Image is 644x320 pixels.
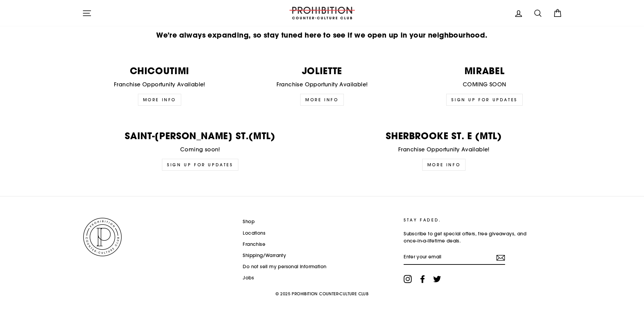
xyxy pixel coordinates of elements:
p: STAY FADED. [404,217,537,223]
p: JOLIETTE [244,66,400,75]
a: MORE INFO [138,94,181,106]
img: PROHIBITION COUNTER-CULTURE CLUB [288,7,356,19]
p: COMING SOON [407,80,562,89]
p: Chicoutimi [82,66,237,75]
a: More Info [422,159,466,171]
a: Jobs [243,273,254,283]
p: MIRABEL [407,66,562,75]
p: Sherbrooke st. E (mtl) [326,131,562,140]
a: More Info [300,94,343,106]
input: Enter your email [404,250,505,265]
p: Subscribe to get special offers, free giveaways, and once-in-a-lifetime deals. [404,230,537,245]
a: Franchise [243,239,265,250]
a: Shipping/Warranty [243,251,286,261]
p: Franchise Opportunity Available! [326,145,562,154]
p: Franchise Opportunity Available! [82,80,237,89]
p: © 2025 PROHIBITION COUNTER-CULTURE CLUB [82,288,562,300]
a: Locations [243,228,265,238]
a: SIGN UP FOR UPDATES [446,94,522,106]
p: Franchise Opportunity Available! [244,80,400,89]
strong: We're always expanding, so stay tuned here to see if we open up in your neighbourhood. [156,30,487,40]
a: Do not sell my personal information [243,262,326,272]
a: Sign up for updates [162,159,238,171]
img: PROHIBITION COUNTER-CULTURE CLUB [82,217,123,257]
a: Shop [243,217,255,227]
p: Coming soon! [82,145,318,154]
p: Saint-[PERSON_NAME] St.(MTL) [82,131,318,140]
